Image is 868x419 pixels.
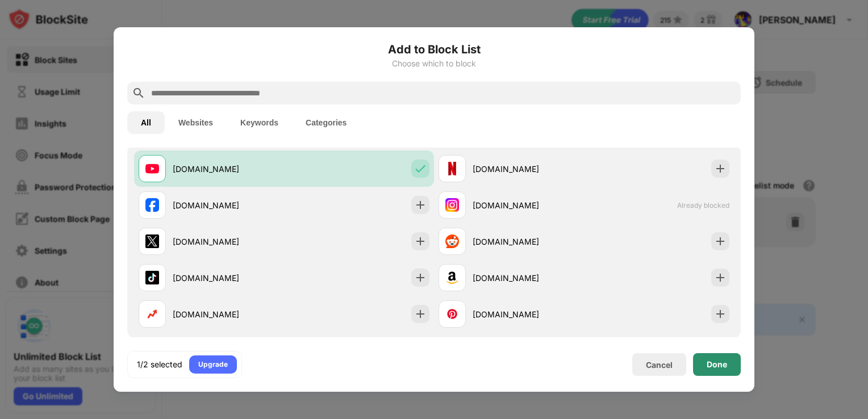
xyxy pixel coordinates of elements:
[127,41,741,58] h6: Add to Block List
[445,307,459,321] img: favicons
[677,201,729,209] span: Already blocked
[445,271,459,284] img: favicons
[173,272,284,284] div: [DOMAIN_NAME]
[145,234,159,248] img: favicons
[473,308,584,320] div: [DOMAIN_NAME]
[132,86,145,100] img: search.svg
[445,198,459,212] img: favicons
[173,308,284,320] div: [DOMAIN_NAME]
[227,111,292,134] button: Keywords
[165,111,227,134] button: Websites
[127,59,741,68] div: Choose which to block
[145,162,159,175] img: favicons
[707,360,727,369] div: Done
[173,236,284,248] div: [DOMAIN_NAME]
[473,236,584,248] div: [DOMAIN_NAME]
[137,359,182,370] div: 1/2 selected
[445,162,459,175] img: favicons
[473,272,584,284] div: [DOMAIN_NAME]
[473,163,584,175] div: [DOMAIN_NAME]
[145,198,159,212] img: favicons
[173,199,284,211] div: [DOMAIN_NAME]
[473,199,584,211] div: [DOMAIN_NAME]
[646,360,673,370] div: Cancel
[445,234,459,248] img: favicons
[292,111,360,134] button: Categories
[145,271,159,284] img: favicons
[127,111,165,134] button: All
[198,359,228,370] div: Upgrade
[173,163,284,175] div: [DOMAIN_NAME]
[145,307,159,321] img: favicons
